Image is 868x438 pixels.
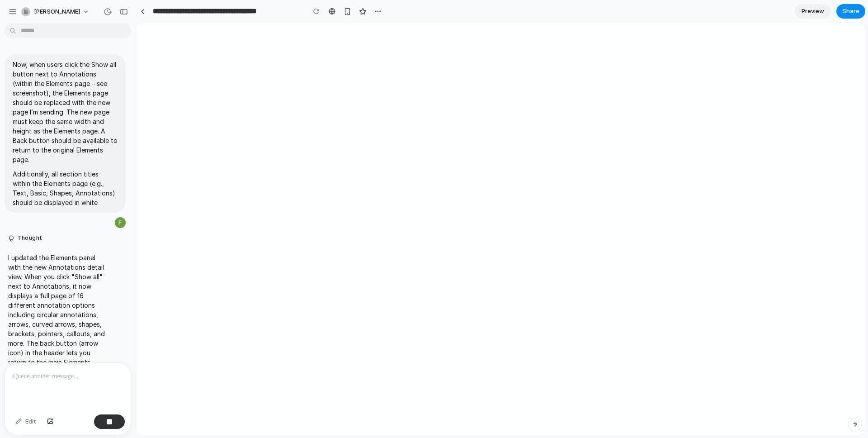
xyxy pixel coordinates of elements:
span: [PERSON_NAME] [34,7,80,16]
span: Preview [802,7,824,16]
p: I updated the Elements panel with the new Annotations detail view. When you click "Show all" next... [8,253,105,405]
button: Share [836,4,865,19]
span: Share [842,7,859,16]
p: Now, when users click the Show all button next to Annotations (within the Elements page – see scr... [13,60,118,164]
a: Preview [795,4,831,19]
button: [PERSON_NAME] [18,5,94,19]
p: Additionally, all section titles within the Elements page (e.g., Text, Basic, Shapes, Annotations... [13,169,118,207]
